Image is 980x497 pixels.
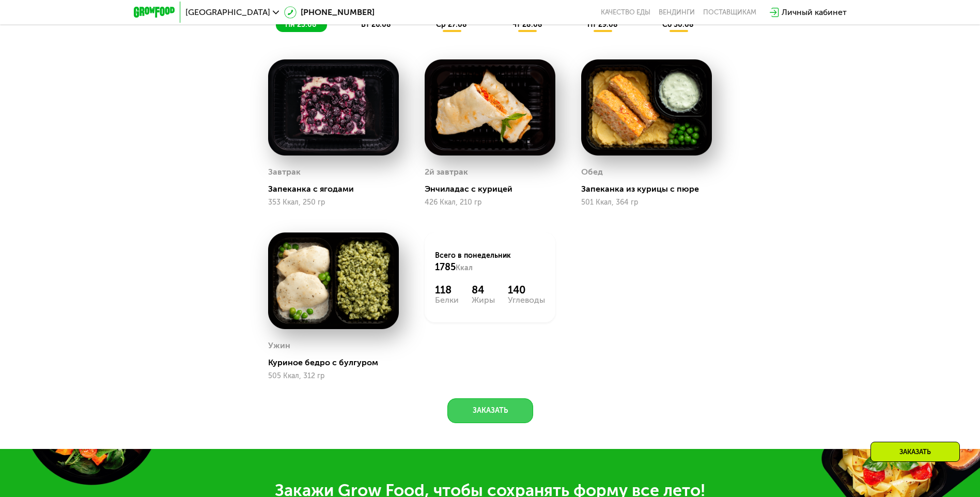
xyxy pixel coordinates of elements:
[284,6,375,19] a: [PHONE_NUMBER]
[472,284,495,296] div: 84
[435,296,459,304] div: Белки
[512,20,542,29] span: чт 28.08
[435,251,545,273] div: Всего в понедельник
[662,20,694,29] span: сб 30.08
[581,198,712,207] div: 501 Ккал, 364 гр
[508,296,545,304] div: Углеводы
[285,20,317,29] span: пн 25.08
[601,8,650,17] a: Качество еды
[425,164,468,180] div: 2й завтрак
[587,20,618,29] span: пт 29.08
[703,8,756,17] div: поставщикам
[659,8,695,17] a: Вендинги
[435,261,456,273] span: 1785
[581,164,603,180] div: Обед
[268,198,399,207] div: 353 Ккал, 250 гр
[436,20,467,29] span: ср 27.08
[268,372,399,380] div: 505 Ккал, 312 гр
[268,338,290,353] div: Ужин
[508,284,545,296] div: 140
[581,184,720,194] div: Запеканка из курицы с пюре
[456,263,473,272] span: Ккал
[447,398,533,423] button: Заказать
[472,296,495,304] div: Жиры
[185,8,270,17] span: [GEOGRAPHIC_DATA]
[425,184,564,194] div: Энчиладас с курицей
[268,358,407,368] div: Куриное бедро с булгуром
[268,164,301,180] div: Завтрак
[870,442,960,462] div: Заказать
[361,20,391,29] span: вт 26.08
[435,284,459,296] div: 118
[425,198,555,207] div: 426 Ккал, 210 гр
[782,6,847,19] div: Личный кабинет
[268,184,407,194] div: Запеканка с ягодами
